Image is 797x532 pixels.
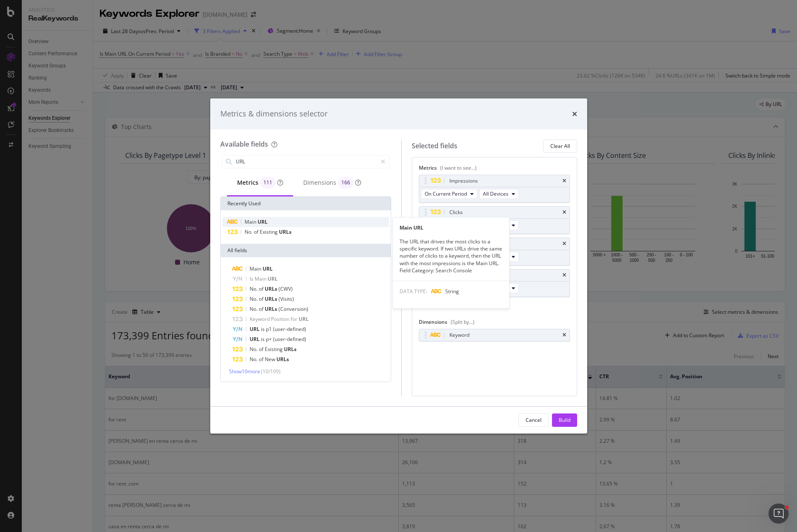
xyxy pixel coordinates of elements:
[263,180,272,185] span: 111
[265,285,279,292] span: URLs
[254,228,260,235] span: of
[562,178,566,183] div: times
[235,155,377,168] input: Search by field name
[255,275,268,282] span: Main
[271,315,291,323] span: Position
[445,288,459,295] span: String
[526,416,542,424] div: Cancel
[393,238,509,274] div: The URL that drives the most clicks to a specific keyword. If two URLs drive the same number of c...
[412,141,457,151] div: Selected fields
[245,228,254,235] span: No.
[265,356,276,363] span: New
[572,108,577,119] div: times
[550,142,570,150] div: Clear All
[250,336,261,343] span: URL
[419,318,570,329] div: Dimensions
[276,356,289,363] span: URLs
[419,329,570,341] div: Keywordtimes
[210,98,587,434] div: modal
[279,285,293,292] span: (CWV)
[259,346,265,353] span: of
[250,356,259,363] span: No.
[266,336,273,343] span: p+
[268,275,278,282] span: URL
[562,273,566,278] div: times
[250,346,259,353] span: No.
[562,241,566,246] div: times
[250,285,259,292] span: No.
[479,189,519,199] button: All Devices
[483,190,508,197] span: All Devices
[299,315,309,323] span: URL
[552,413,577,427] button: Build
[265,305,279,312] span: URLs
[229,368,260,375] span: Show 10 more
[400,288,427,295] span: DATA TYPE:
[221,197,391,210] div: Recently Used
[258,218,268,225] span: URL
[265,346,284,353] span: Existing
[245,218,258,225] span: Main
[562,210,566,215] div: times
[419,175,570,203] div: ImpressionstimesOn Current PeriodAll Devices
[250,275,255,282] span: Is
[220,108,328,119] div: Metrics & dimensions selector
[259,285,265,292] span: of
[291,315,299,323] span: for
[273,325,306,333] span: (user-defined)
[261,368,281,375] span: ( 10 / 109 )
[266,325,273,333] span: p1
[220,139,268,149] div: Available fields
[237,177,283,189] div: Metrics
[261,336,266,343] span: is
[284,346,297,353] span: URLs
[265,295,279,302] span: URLs
[279,305,308,312] span: (Conversion)
[303,177,361,189] div: Dimensions
[543,139,577,153] button: Clear All
[250,295,259,302] span: No.
[449,177,478,185] div: Impressions
[419,164,570,175] div: Metrics
[419,206,570,234] div: ClickstimesOn Current PeriodAll Devices
[273,336,306,343] span: (user-defined)
[440,164,477,171] div: (I want to see...)
[769,504,789,524] iframe: Intercom live chat
[341,180,350,185] span: 166
[259,305,265,312] span: of
[221,244,391,257] div: All fields
[263,265,273,272] span: URL
[451,318,475,325] div: (Split by...)
[259,356,265,363] span: of
[559,416,570,424] div: Build
[250,305,259,312] span: No.
[261,325,266,333] span: is
[421,189,477,199] button: On Current Period
[250,325,261,333] span: URL
[259,295,265,302] span: of
[449,208,463,217] div: Clicks
[518,413,549,427] button: Cancel
[449,331,469,339] div: Keyword
[250,315,271,323] span: Keyword
[279,295,294,302] span: (Visits)
[338,177,353,189] div: brand label
[250,265,263,272] span: Main
[279,228,291,235] span: URLs
[562,333,566,338] div: times
[260,177,276,189] div: brand label
[260,228,279,235] span: Existing
[393,224,509,231] div: Main URL
[425,190,467,197] span: On Current Period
